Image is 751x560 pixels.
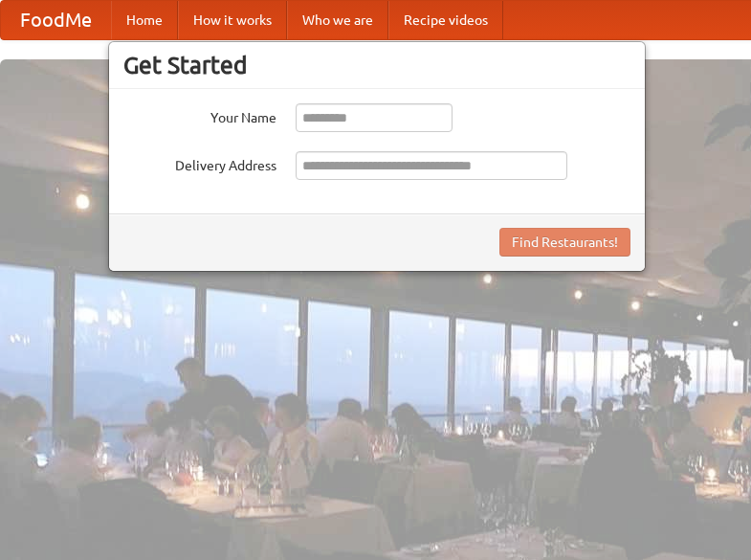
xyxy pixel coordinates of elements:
[123,103,276,127] label: Your Name
[123,51,630,79] h3: Get Started
[287,1,388,39] a: Who we are
[388,1,503,39] a: Recipe videos
[111,1,178,39] a: Home
[123,151,276,175] label: Delivery Address
[178,1,287,39] a: How it works
[499,228,630,257] button: Find Restaurants!
[1,1,111,39] a: FoodMe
